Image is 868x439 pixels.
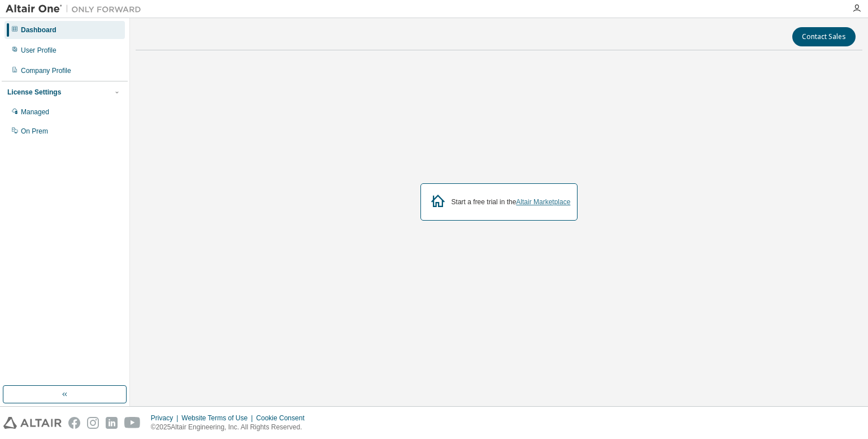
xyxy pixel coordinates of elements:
[151,414,181,423] div: Privacy
[3,417,62,429] img: altair_logo.svg
[21,127,48,136] div: On Prem
[792,27,856,46] button: Contact Sales
[106,417,118,429] img: linkedin.svg
[21,25,57,35] div: Dashboard
[151,423,311,432] p: © 2025 Altair Engineering, Inc. All Rights Reserved.
[452,197,571,206] div: Start a free trial in the
[181,414,256,423] div: Website Terms of Use
[21,46,57,55] div: User Profile
[21,66,71,75] div: Company Profile
[256,414,311,423] div: Cookie Consent
[68,417,80,429] img: facebook.svg
[516,198,570,206] a: Altair Marketplace
[124,417,141,429] img: youtube.svg
[7,88,61,97] div: License Settings
[21,107,49,117] div: Managed
[6,3,147,15] img: Altair One
[87,417,99,429] img: instagram.svg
